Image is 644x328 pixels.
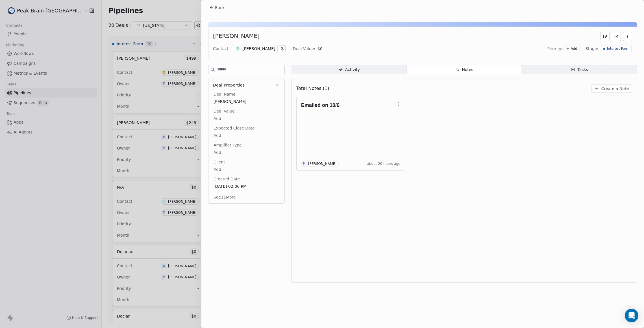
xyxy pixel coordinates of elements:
[215,5,225,10] span: Back
[242,46,275,51] div: [PERSON_NAME]
[571,46,577,51] span: Add
[601,86,629,91] span: Create a Note
[208,79,284,91] button: Deal Properties
[301,102,395,108] h1: Emailed on 10/6
[214,167,279,172] span: Add
[212,125,256,131] span: Expected Close Date
[571,67,588,73] div: Tasks
[212,108,236,114] span: Deal Value
[214,184,279,189] span: [DATE] 02:06 PM
[213,46,230,51] div: Contact:
[212,159,226,165] span: Client
[293,46,315,51] div: Deal Value:
[367,161,401,166] span: about 20 hours ago
[308,162,336,166] div: [PERSON_NAME]
[591,85,632,92] button: Create a Note
[303,161,306,166] div: M
[586,46,598,51] span: Stage:
[213,82,245,88] span: Deal Properties
[317,46,323,51] span: $ 0
[214,150,279,155] span: Add
[206,3,228,13] button: Back
[213,32,260,41] div: [PERSON_NAME]
[214,99,279,104] span: [PERSON_NAME]
[547,46,563,51] span: Priority:
[236,46,240,51] span: S
[214,133,279,138] span: Add
[296,85,329,92] span: Total Notes (1)
[212,91,237,97] span: Deal Name
[208,91,284,203] div: Deal Properties
[338,67,360,73] div: Activity
[625,309,638,322] div: Open Intercom Messenger
[210,192,239,202] button: See11More
[212,142,243,148] span: Amplifier Type
[212,176,241,182] span: Created Date
[607,46,630,51] span: Interest Form
[214,116,279,121] span: Add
